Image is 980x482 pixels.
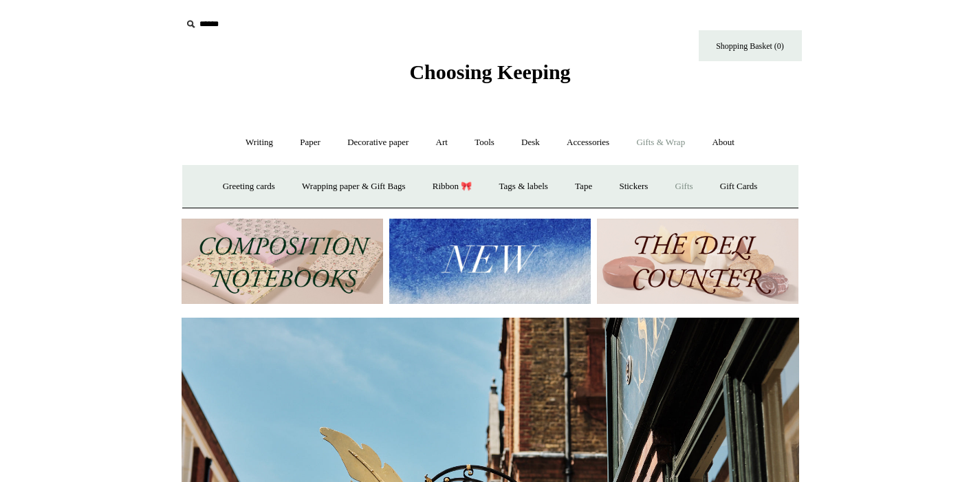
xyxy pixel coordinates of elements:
[287,124,333,161] a: Paper
[409,61,570,83] span: Choosing Keeping
[699,30,802,61] a: Shopping Basket (0)
[509,124,552,161] a: Desk
[699,124,747,161] a: About
[663,168,706,205] a: Gifts
[335,124,421,161] a: Decorative paper
[233,124,285,161] a: Writing
[210,168,287,205] a: Greeting cards
[389,219,591,305] img: New.jpg__PID:f73bdf93-380a-4a35-bcfe-7823039498e1
[290,168,417,205] a: Wrapping paper & Gift Bags
[462,124,507,161] a: Tools
[563,168,605,205] a: Tape
[624,124,697,161] a: Gifts & Wrap
[409,72,570,81] a: Choosing Keeping
[597,219,798,305] img: The Deli Counter
[487,168,560,205] a: Tags & labels
[607,168,660,205] a: Stickers
[554,124,622,161] a: Accessories
[708,168,770,205] a: Gift Cards
[182,219,383,305] img: 202302 Composition ledgers.jpg__PID:69722ee6-fa44-49dd-a067-31375e5d54ec
[420,168,485,205] a: Ribbon 🎀
[424,124,460,161] a: Art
